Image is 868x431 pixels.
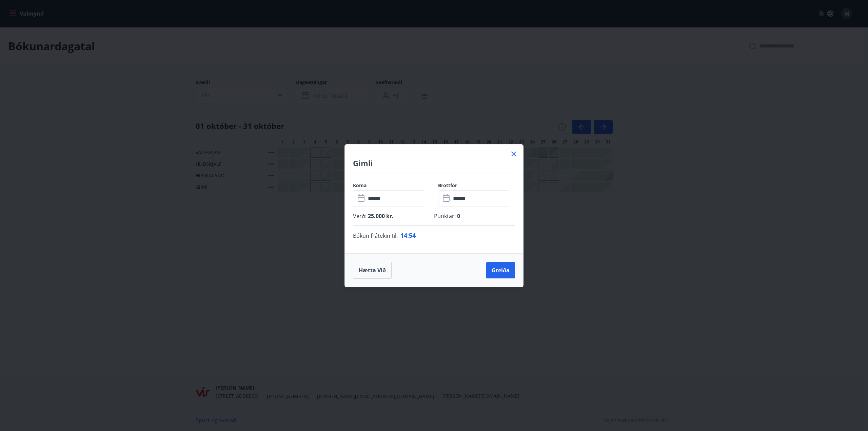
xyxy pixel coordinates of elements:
[409,231,416,239] span: 54
[353,158,515,168] h4: Gimli
[353,262,392,279] button: Hætta við
[367,212,394,220] span: 25.000 kr.
[486,262,515,278] button: Greiða
[353,182,430,189] label: Koma
[456,212,460,220] span: 0
[353,212,434,220] p: Verð :
[353,232,398,240] span: Bókun frátekin til :
[434,212,515,220] p: Punktar :
[438,182,515,189] label: Brottför
[400,231,409,239] span: 14 :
